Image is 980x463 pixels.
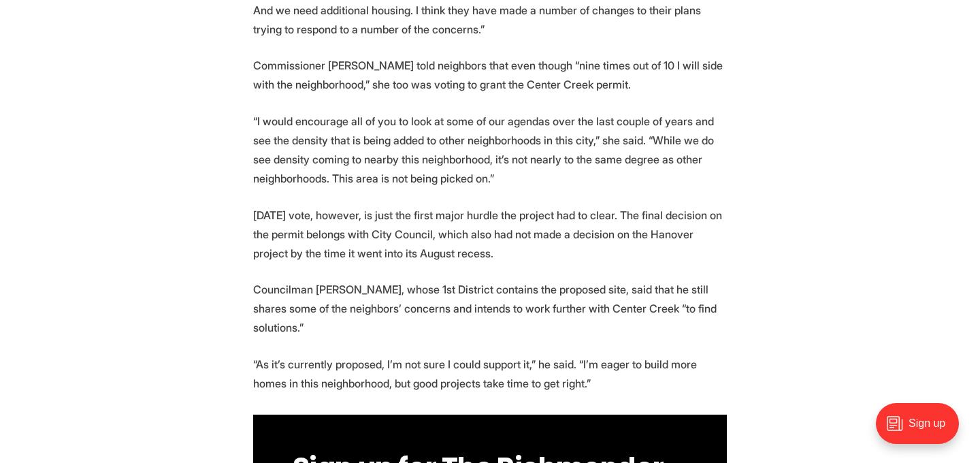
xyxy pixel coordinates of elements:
[253,206,727,263] p: [DATE] vote, however, is just the first major hurdle the project had to clear. The final decision...
[864,396,980,463] iframe: portal-trigger
[253,56,727,94] p: Commissioner [PERSON_NAME] told neighbors that even though “nine times out of 10 I will side with...
[253,355,727,393] p: “As it’s currently proposed, I’m not sure I could support it,” he said. “I’m eager to build more ...
[253,112,727,188] p: “I would encourage all of you to look at some of our agendas over the last couple of years and se...
[253,280,727,337] p: Councilman [PERSON_NAME], whose 1st District contains the proposed site, said that he still share...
